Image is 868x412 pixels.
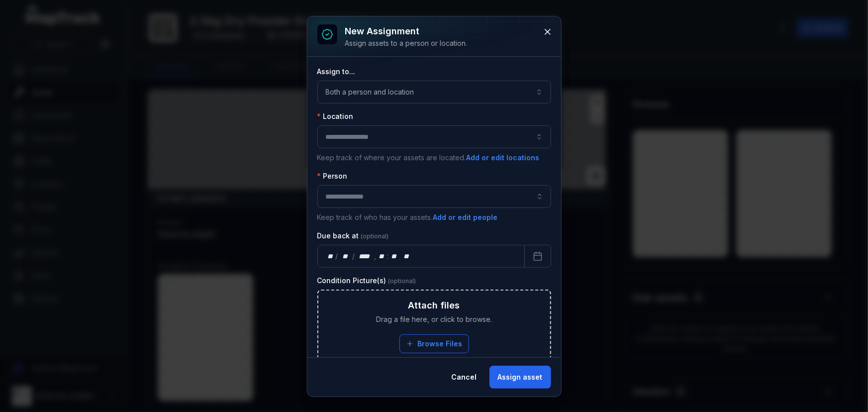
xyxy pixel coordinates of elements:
[443,366,485,389] button: Cancel
[356,251,374,261] div: year,
[399,334,469,353] button: Browse Files
[317,67,356,77] label: Assign to...
[317,212,551,223] p: Keep track of who has your assets.
[524,245,551,268] button: Calendar
[317,171,348,181] label: Person
[489,366,551,389] button: Assign asset
[401,251,412,261] div: am/pm,
[433,212,498,223] button: Add or edit people
[408,299,460,312] h3: Attach files
[317,152,551,163] p: Keep track of where your assets are located.
[345,24,468,38] h3: New assignment
[376,314,492,324] span: Drag a file here, or click to browse.
[317,81,551,103] button: Both a person and location
[317,231,389,241] label: Due back at
[377,251,387,261] div: hour,
[374,251,377,261] div: ,
[387,251,389,261] div: :
[317,276,416,286] label: Condition Picture(s)
[317,111,354,121] label: Location
[389,251,399,261] div: minute,
[326,251,336,261] div: day,
[335,251,339,261] div: /
[339,251,352,261] div: month,
[317,185,551,208] input: assignment-add:person-label
[352,251,356,261] div: /
[466,152,540,163] button: Add or edit locations
[345,38,468,48] div: Assign assets to a person or location.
